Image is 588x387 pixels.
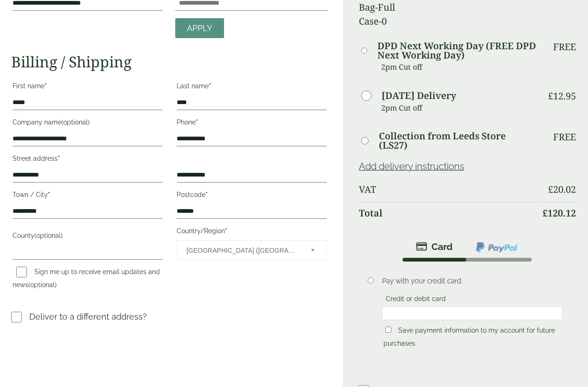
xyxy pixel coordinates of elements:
[542,207,576,219] bdi: 120.12
[383,327,555,350] label: Save payment information to my account for future purchases.
[186,241,298,260] span: United Kingdom (UK)
[187,23,212,33] span: Apply
[13,268,160,291] label: Sign me up to receive email updates and news
[175,18,224,38] a: Apply
[359,202,536,224] th: Total
[548,183,553,196] span: £
[416,241,453,252] img: stripe.png
[34,232,63,239] span: (optional)
[58,155,60,162] abbr: required
[385,309,560,317] iframe: Secure card payment input frame
[13,116,163,131] label: Company name
[548,90,576,102] bdi: 12.95
[377,41,536,60] label: DPD Next Working Day (FREE DPD Next Working Day)
[548,183,576,196] bdi: 20.02
[553,41,576,52] p: Free
[382,276,563,286] p: Pay with your credit card.
[28,281,57,289] span: (optional)
[381,60,536,74] p: 2pm Cut off
[177,224,327,240] label: Country/Region
[13,152,163,168] label: Street address
[359,178,536,201] th: VAT
[553,131,576,143] p: Free
[13,188,163,204] label: Town / City
[177,188,327,204] label: Postcode
[11,53,328,71] h2: Billing / Shipping
[548,90,553,102] span: £
[29,310,147,323] p: Deliver to a different address?
[61,118,90,126] span: (optional)
[382,295,449,305] label: Credit or debit card
[177,240,327,260] span: Country/Region
[381,101,536,115] p: 2pm Cut off
[359,161,464,172] a: Add delivery instructions
[196,118,198,126] abbr: required
[225,227,227,235] abbr: required
[13,229,163,245] label: County
[48,191,50,198] abbr: required
[475,241,518,253] img: ppcp-gateway.png
[13,79,163,95] label: First name
[209,82,211,90] abbr: required
[379,131,536,150] label: Collection from Leeds Store (LS27)
[177,79,327,95] label: Last name
[205,191,208,198] abbr: required
[16,267,27,277] input: Sign me up to receive email updates and news(optional)
[45,82,47,90] abbr: required
[382,91,456,100] label: [DATE] Delivery
[542,207,548,219] span: £
[177,116,327,131] label: Phone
